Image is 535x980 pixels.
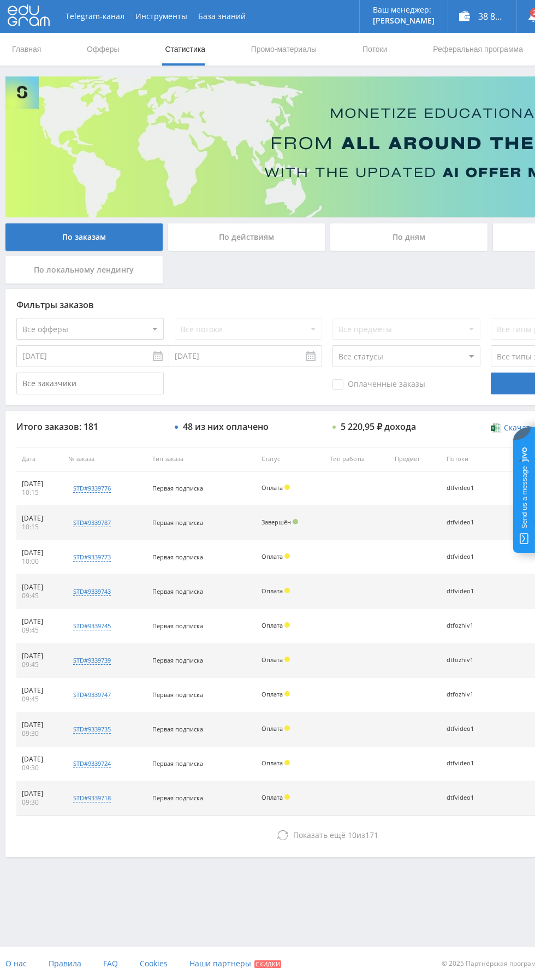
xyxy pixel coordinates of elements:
a: Статистика [164,33,206,66]
p: [PERSON_NAME] [373,16,435,25]
input: Все заказчики [16,373,164,394]
span: Скидки [254,960,281,968]
a: Cookies [140,947,168,980]
a: FAQ [103,947,118,980]
div: По заказам [5,223,163,251]
div: По локальному лендингу [5,256,163,284]
span: Оплаченные заказы [332,379,425,390]
p: Ваш менеджер: [373,5,435,14]
a: Офферы [86,33,121,66]
span: Наши партнеры [189,958,251,969]
a: Главная [11,33,42,66]
a: Потоки [361,33,389,66]
a: Реферальная программа [432,33,524,66]
a: Правила [49,947,81,980]
a: Наши партнеры Скидки [189,947,281,980]
span: FAQ [103,958,118,969]
span: Правила [49,958,81,969]
div: По действиям [168,223,325,251]
a: Промо-материалы [250,33,318,66]
span: О нас [5,958,27,969]
span: Cookies [140,958,168,969]
a: О нас [5,947,27,980]
div: По дням [330,223,488,251]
